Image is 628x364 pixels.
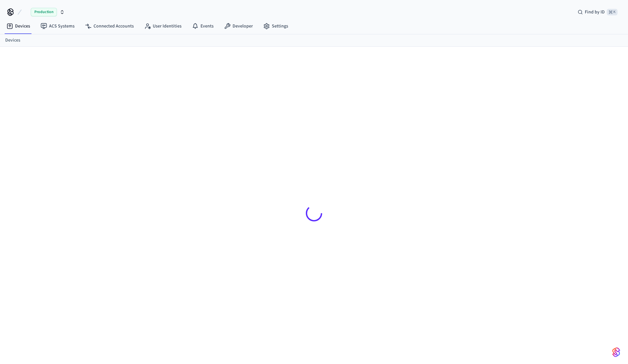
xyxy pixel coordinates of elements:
[219,20,258,32] a: Developer
[258,20,293,32] a: Settings
[607,9,618,15] span: ⌘ K
[187,20,219,32] a: Events
[585,9,605,15] span: Find by ID
[80,20,139,32] a: Connected Accounts
[572,6,623,18] div: Find by ID⌘ K
[35,20,80,32] a: ACS Systems
[139,20,187,32] a: User Identities
[5,37,20,44] a: Devices
[612,347,620,357] img: SeamLogoGradient.69752ec5.svg
[31,8,57,16] span: Production
[1,20,35,32] a: Devices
